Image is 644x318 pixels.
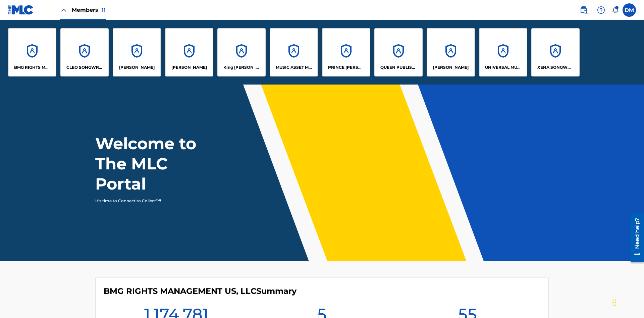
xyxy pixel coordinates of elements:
p: It's time to Connect to Collect™! [95,198,212,204]
div: Notifications [612,7,619,13]
a: AccountsPRINCE [PERSON_NAME] [322,28,370,76]
span: Members [72,6,106,14]
a: AccountsKing [PERSON_NAME] [217,28,266,76]
p: BMG RIGHTS MANAGEMENT US, LLC [14,64,51,70]
a: Accounts[PERSON_NAME] [165,28,213,76]
iframe: Resource Center [625,210,644,265]
p: ELVIS COSTELLO [119,64,155,70]
a: Public Search [577,3,590,17]
div: Help [594,3,608,17]
h1: Welcome to The MLC Portal [95,134,221,194]
a: AccountsCLEO SONGWRITER [60,28,109,76]
p: PRINCE MCTESTERSON [328,64,365,70]
p: EYAMA MCSINGER [171,64,207,70]
p: XENA SONGWRITER [537,64,574,70]
a: AccountsBMG RIGHTS MANAGEMENT US, LLC [8,28,56,76]
p: CLEO SONGWRITER [66,64,103,70]
a: AccountsQUEEN PUBLISHA [374,28,423,76]
img: help [597,6,605,14]
a: AccountsUNIVERSAL MUSIC PUB GROUP [479,28,527,76]
p: MUSIC ASSET MANAGEMENT (MAM) [276,64,312,70]
img: search [580,6,588,14]
p: King McTesterson [223,64,260,70]
iframe: Chat Widget [610,286,644,318]
p: QUEEN PUBLISHA [380,64,417,70]
div: Drag [612,293,616,313]
p: RONALD MCTESTERSON [433,64,469,70]
a: AccountsMUSIC ASSET MANAGEMENT (MAM) [270,28,318,76]
img: Close [60,6,68,14]
p: UNIVERSAL MUSIC PUB GROUP [485,64,522,70]
div: User Menu [623,3,636,17]
a: Accounts[PERSON_NAME] [427,28,475,76]
a: AccountsXENA SONGWRITER [531,28,580,76]
span: 11 [102,7,106,13]
h4: BMG RIGHTS MANAGEMENT US, LLC [104,286,297,296]
a: Accounts[PERSON_NAME] [113,28,161,76]
img: MLC Logo [8,5,34,15]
